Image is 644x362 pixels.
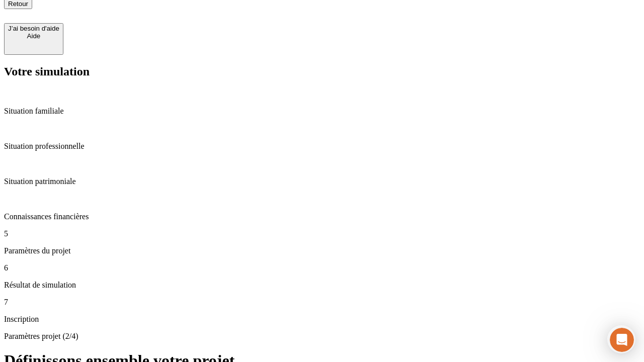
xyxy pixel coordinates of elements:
[4,229,640,238] p: 5
[607,325,635,353] iframe: Intercom live chat discovery launcher
[4,212,640,221] p: Connaissances financières
[8,25,59,32] div: J’ai besoin d'aide
[8,32,59,40] div: Aide
[4,107,640,116] p: Situation familiale
[4,332,640,341] p: Paramètres projet (2/4)
[4,23,63,55] button: J’ai besoin d'aideAide
[4,263,640,273] p: 6
[4,281,640,290] p: Résultat de simulation
[4,177,640,186] p: Situation patrimoniale
[4,298,640,307] p: 7
[4,315,640,324] p: Inscription
[4,65,640,78] h2: Votre simulation
[610,328,634,352] iframe: Intercom live chat
[4,142,640,151] p: Situation professionnelle
[4,246,640,255] p: Paramètres du projet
